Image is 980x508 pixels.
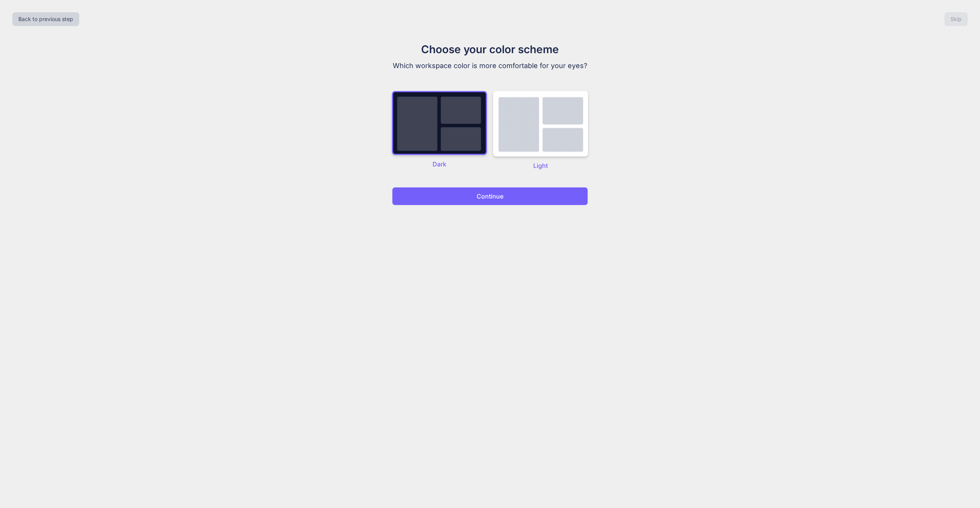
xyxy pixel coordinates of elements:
p: Dark [392,160,487,169]
img: dark [493,91,588,156]
button: Back to previous step [12,12,79,26]
p: Which workspace color is more comfortable for your eyes? [361,60,619,71]
button: Skip [944,12,968,26]
p: Continue [477,192,503,201]
h1: Choose your color scheme [361,41,619,57]
p: Light [493,161,588,170]
button: Continue [392,187,588,205]
img: dark [392,91,487,155]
